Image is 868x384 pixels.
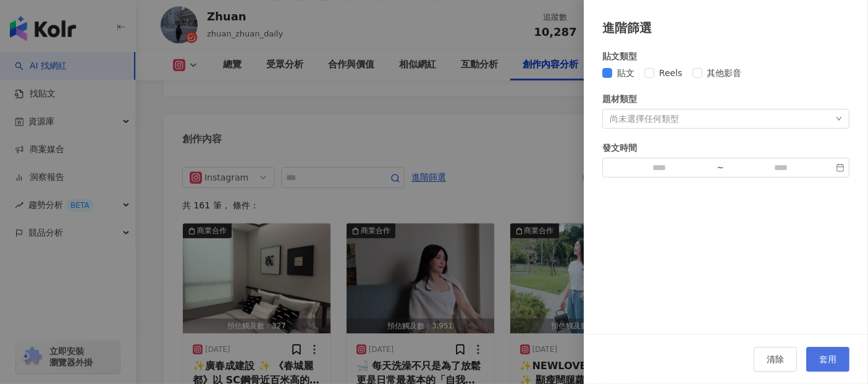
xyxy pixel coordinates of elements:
[767,354,784,364] span: 清除
[819,354,836,364] span: 套用
[602,92,849,106] div: 題材類型
[702,66,747,80] span: 其他影音
[712,163,729,172] div: ~
[654,66,688,80] span: Reels
[610,114,679,124] div: 尚未選擇任何類型
[602,49,849,63] div: 貼文類型
[806,347,849,372] button: 套用
[602,19,849,37] div: 進階篩選
[602,141,849,155] div: 發文時間
[612,66,639,80] span: 貼文
[836,116,842,122] span: down
[754,347,797,372] button: 清除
